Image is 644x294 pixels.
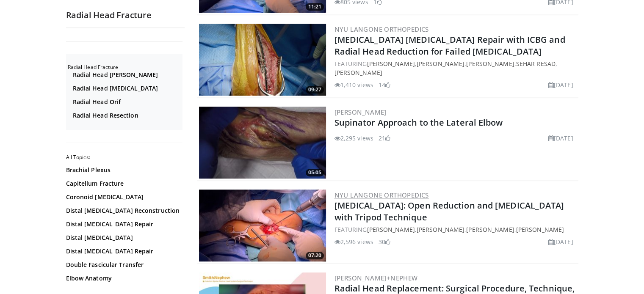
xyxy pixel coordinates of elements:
div: FEATURING , , , , [334,59,577,77]
a: [PERSON_NAME] [466,60,514,68]
a: [PERSON_NAME] [417,225,464,234]
a: 07:20 [199,190,326,261]
a: Radial Head Resection [73,111,180,120]
a: [PERSON_NAME] [367,225,415,234]
a: [MEDICAL_DATA] [MEDICAL_DATA] Repair with ICBG and Radial Head Reduction for Failed [MEDICAL_DATA] [334,34,565,57]
a: [PERSON_NAME]+Nephew [334,274,418,282]
a: [PERSON_NAME] [417,60,464,68]
li: 21 [379,134,390,143]
a: [PERSON_NAME] [516,225,564,234]
span: 05:05 [306,169,324,176]
span: 07:20 [306,252,324,259]
a: Radial Head [PERSON_NAME] [73,71,180,79]
a: Distal [MEDICAL_DATA] Reconstruction [66,206,180,215]
a: Double Fascicular Transfer [66,261,180,269]
span: 09:27 [306,86,324,93]
li: 2,596 views [334,237,373,246]
a: NYU Langone Orthopedics [334,25,429,33]
a: [PERSON_NAME] [367,60,415,68]
a: Radial Head [MEDICAL_DATA] [73,84,180,93]
h2: All Topics: [66,154,182,161]
a: Distal [MEDICAL_DATA] Repair [66,247,180,256]
a: Brachial Plexus [66,166,180,174]
a: Capitellum Fracture [66,179,180,188]
img: 701f4cd5-525e-4ba9-aa50-79fb4386ff7d.jpg.300x170_q85_crop-smart_upscale.jpg [199,24,326,96]
a: Distal [MEDICAL_DATA] Repair [66,220,180,228]
a: Elbow Anatomy [66,274,180,283]
img: 79dde401-4cef-494a-89f0-650a2ca56e7c.jpg.300x170_q85_crop-smart_upscale.jpg [199,190,326,261]
li: 1,410 views [334,80,373,89]
a: [PERSON_NAME] [334,69,382,77]
li: [DATE] [548,134,573,143]
a: Distal [MEDICAL_DATA] [66,234,180,242]
a: [PERSON_NAME] [334,108,387,116]
span: 11:21 [306,3,324,11]
img: 6414459b-db47-488b-b83a-fc171803b0b4.300x170_q85_crop-smart_upscale.jpg [199,107,326,179]
li: 2,295 views [334,134,373,143]
a: [PERSON_NAME] [466,225,514,234]
h2: Radial Head Fracture [68,64,182,71]
div: FEATURING , , , [334,225,577,234]
li: [DATE] [548,237,573,246]
a: 09:27 [199,24,326,96]
h2: Radial Head Fracture [66,10,185,21]
a: NYU Langone Orthopedics [334,191,429,199]
a: Coronoid [MEDICAL_DATA] [66,193,180,201]
a: [MEDICAL_DATA]: Open Reduction and [MEDICAL_DATA] with Tripod Technique [334,200,564,223]
a: Supinator Approach to the Lateral Elbow [334,117,503,128]
li: 14 [379,80,390,89]
li: 30 [379,237,390,246]
li: [DATE] [548,80,573,89]
a: 05:05 [199,107,326,179]
a: Sehar Resad [516,60,556,68]
a: Radial Head Orif [73,98,180,106]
